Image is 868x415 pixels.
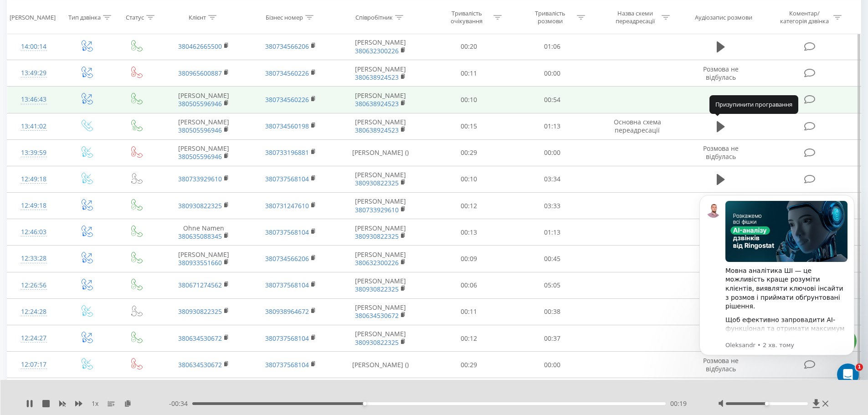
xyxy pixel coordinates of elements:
div: 12:24:28 [16,303,51,321]
div: [PERSON_NAME] [10,13,56,21]
div: Коментар/категорія дзвінка [778,10,831,25]
td: 00:10 [427,87,511,113]
div: 13:46:43 [16,91,51,108]
td: [PERSON_NAME] () [334,352,427,378]
a: 380733196881 [265,148,309,157]
div: Тривалість розмови [526,10,575,25]
a: 380505596946 [178,126,222,134]
td: 00:29 [427,352,511,378]
div: Accessibility label [363,402,366,405]
a: 380737568104 [265,334,309,343]
a: 380930822325 [178,201,222,210]
td: 00:00 [511,60,594,87]
td: 00:15 [427,113,511,139]
a: 380635088345 [178,232,222,241]
span: Розмова не відбулась [703,144,739,161]
a: 380731247610 [265,201,309,210]
div: Клієнт [189,13,206,21]
a: 380938964672 [265,307,309,316]
a: 380734566206 [265,42,309,51]
td: [PERSON_NAME] [160,139,247,166]
span: 1 x [92,399,98,408]
td: [PERSON_NAME] [334,219,427,246]
a: 380505596946 [178,99,222,108]
span: 1 [856,364,863,371]
a: 380632300226 [355,46,399,55]
div: Призупинити програвання [709,95,798,113]
a: 380634530672 [178,360,222,369]
a: 380733929610 [355,205,399,214]
a: 380933551660 [178,258,222,267]
div: 12:49:18 [16,197,51,215]
a: 380737568104 [265,174,309,183]
a: 380734560226 [265,95,309,104]
div: 12:46:03 [16,223,51,241]
td: 03:34 [511,166,594,192]
div: Співробітник [355,13,393,21]
div: Назва схеми переадресації [611,10,659,25]
td: Ohne Namen [160,219,247,246]
a: 380462665500 [178,42,222,51]
td: 05:05 [511,272,594,298]
td: [PERSON_NAME] [334,298,427,325]
td: [PERSON_NAME] [334,87,427,113]
td: 03:33 [511,193,594,219]
td: [PERSON_NAME] [334,246,427,272]
td: 00:37 [511,325,594,352]
a: 380632300226 [355,258,399,267]
a: 380930822325 [355,179,399,187]
a: 380638924523 [355,73,399,82]
td: 00:13 [427,219,511,246]
div: Тривалість очікування [442,10,491,25]
td: [PERSON_NAME] [334,166,427,192]
a: 380733929610 [178,174,222,183]
td: 00:11 [427,298,511,325]
a: 380634530672 [355,311,399,320]
td: 01:06 [511,33,594,60]
div: Тип дзвінка [68,13,101,21]
td: 00:38 [511,298,594,325]
div: 12:07:17 [16,356,51,374]
iframe: Intercom notifications повідомлення [686,181,868,390]
td: [PERSON_NAME] [334,60,427,87]
div: Бізнес номер [266,13,303,21]
a: 380930822325 [355,338,399,347]
div: 12:49:18 [16,170,51,188]
td: 01:13 [511,113,594,139]
div: Статус [126,13,144,21]
div: 13:49:29 [16,64,51,82]
td: [PERSON_NAME] [334,325,427,352]
iframe: Intercom live chat [837,364,859,385]
td: 00:06 [427,272,511,298]
td: 00:30 [427,378,511,405]
td: [PERSON_NAME] [160,246,247,272]
a: 380734560226 [265,69,309,77]
td: [PERSON_NAME] [334,113,427,139]
td: [PERSON_NAME] [334,272,427,298]
td: 00:45 [511,246,594,272]
td: 00:00 [511,139,594,166]
td: [PERSON_NAME] [334,193,427,219]
div: 13:39:59 [16,144,51,162]
a: 380638924523 [355,99,399,108]
div: 12:33:28 [16,250,51,267]
a: 380930822325 [355,232,399,241]
a: 380671274562 [178,281,222,289]
td: [PERSON_NAME] [334,33,427,60]
a: 380737568104 [265,360,309,369]
td: 00:09 [427,246,511,272]
div: 13:41:02 [16,118,51,135]
td: 00:12 [427,193,511,219]
a: 380734560198 [265,122,309,130]
span: 00:19 [670,399,687,408]
a: 380930822325 [178,307,222,316]
a: 380505596946 [178,152,222,161]
td: 00:54 [511,87,594,113]
a: 380638924523 [355,126,399,134]
td: 00:12 [427,325,511,352]
div: 12:24:27 [16,329,51,347]
a: 380737568104 [265,281,309,289]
